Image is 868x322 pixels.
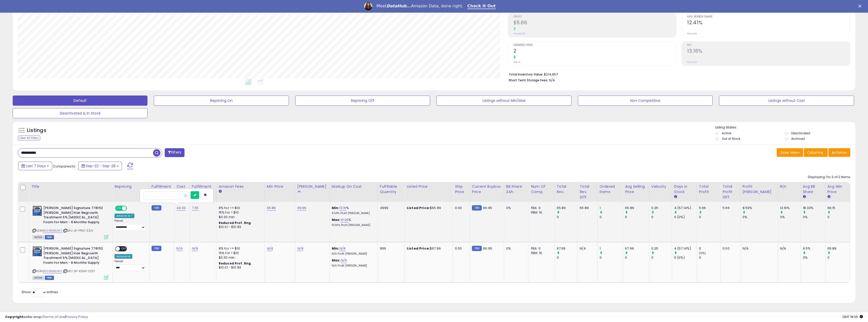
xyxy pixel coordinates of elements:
[18,162,52,170] button: Last 7 Days
[827,184,848,195] div: Avg Win Price
[674,246,697,251] div: 4 (57.14%)
[557,184,576,195] div: Total Rev.
[780,206,801,210] div: 13.16%
[557,215,578,219] div: 0
[78,162,122,170] button: Sep-22 - Sep-28
[625,206,649,210] div: 65.89
[380,246,401,251] div: 999
[18,136,40,140] div: Clear All Filters
[600,184,621,195] div: Ordered Items
[513,20,676,27] h2: $5.66
[5,315,88,319] div: seller snap | |
[557,255,578,260] div: 0
[531,246,550,251] div: FBA: 0
[219,225,261,229] div: $10.01 - $10.83
[152,184,172,189] div: Fulfillment
[407,184,451,189] div: Listed Price
[651,184,670,189] div: Velocity
[827,246,850,251] div: 65.89
[509,71,846,77] li: $214,957
[152,205,161,211] small: FBM
[455,206,466,210] div: 0.00
[43,269,62,273] a: B00I8M8JWS
[339,205,346,211] a: 13.16
[803,206,825,210] div: 18.33%
[152,246,161,251] small: FBM
[332,205,339,210] b: Min:
[63,229,93,233] span: | SKU: JK-FP5Z-ZZJV
[176,246,182,251] a: N/A
[332,206,374,215] div: %
[674,255,697,260] div: 0 (0%)
[483,205,492,210] span: 66.95
[723,206,736,210] div: 5.66
[53,164,76,169] span: Compared to:
[45,235,54,239] span: FBM
[803,184,823,195] div: Avg BB Share
[557,246,578,251] div: 67.99
[219,210,261,215] div: 15% for > $10
[165,148,184,157] button: Filters
[380,206,401,210] div: 4999
[777,148,803,157] button: Save View
[43,314,65,319] a: Terms of Use
[715,125,855,130] p: Listing States:
[115,260,145,271] div: Preset:
[297,246,303,251] a: N/A
[531,251,550,255] div: FBM: 16
[687,32,697,35] small: Prev: N/A
[509,72,543,77] b: Total Inventory Value:
[219,266,261,270] div: $10.01 - $10.83
[332,252,374,256] p: N/A Profit [PERSON_NAME]
[5,314,24,319] strong: Copyright
[32,246,108,279] div: ASIN:
[332,218,374,227] div: %
[407,205,430,210] b: Listed Price:
[625,255,649,260] div: 0
[154,96,289,106] button: Repricing On
[803,215,825,219] div: 0%
[743,184,776,195] div: Profit [PERSON_NAME]
[506,246,525,251] div: 0%
[219,255,261,260] div: $0.30 min
[27,127,46,134] h5: Listings
[513,48,676,55] h2: 2
[329,182,378,202] th: The percentage added to the cost of goods (COGS) that forms the calculator for Min & Max prices.
[32,206,108,239] div: ASIN:
[31,184,110,189] div: Title
[32,246,42,256] img: 514BedrFjLL._SL40_.jpg
[364,2,372,10] img: Profile image for Georgie
[219,221,252,225] b: Reduced Prof. Rng.
[699,255,720,260] div: 0
[32,276,44,280] span: All listings currently available for purchase on Amazon
[332,264,374,268] p: N/A Profit [PERSON_NAME]
[13,96,147,106] button: Default
[332,217,341,222] b: Max:
[578,96,713,106] button: Non Competitive
[687,48,850,55] h2: 13.16%
[743,246,774,251] div: N/A
[600,215,623,219] div: 0
[219,246,261,251] div: 8% for <= $10
[580,184,595,200] div: Total Rev. Diff.
[22,290,58,294] span: Show: entries
[407,206,449,210] div: $65.89
[723,184,738,200] div: Total Profit Diff.
[549,78,555,83] span: N/A
[472,246,482,251] small: FBM
[513,61,521,64] small: Prev: 0
[674,206,697,210] div: 4 (57.14%)
[808,175,850,180] div: Displaying 1 to 2 of 2 items
[722,131,731,135] label: Active
[699,184,718,195] div: Total Profit
[472,184,502,195] div: Current Buybox Price
[472,205,482,211] small: FBM
[625,215,649,219] div: 0
[219,215,261,219] div: $0.30 min
[332,246,339,251] b: Min:
[780,246,797,251] div: N/A
[332,184,376,189] div: Markup on Cost
[267,205,276,211] a: 65.89
[803,255,825,260] div: 0%
[600,255,623,260] div: 0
